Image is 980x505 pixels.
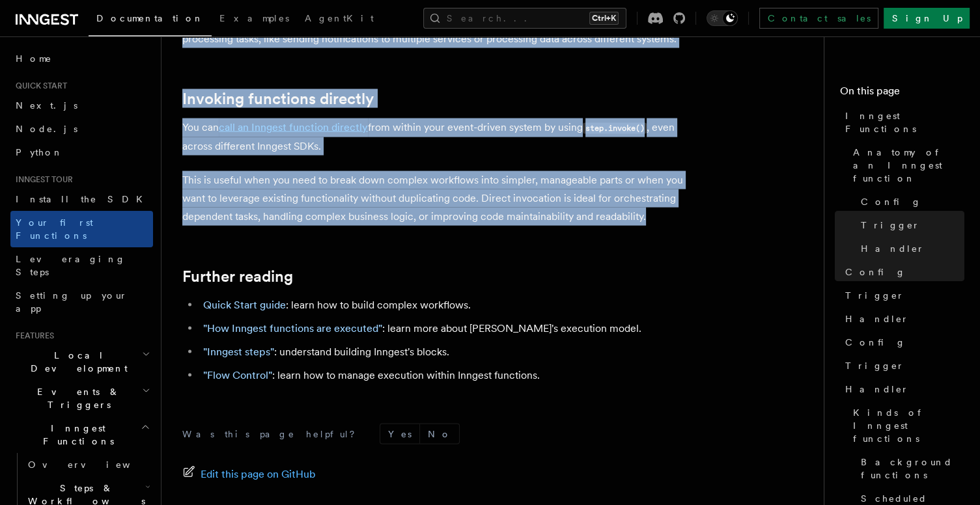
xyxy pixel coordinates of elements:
[856,237,964,260] a: Handler
[853,406,964,445] span: Kinds of Inngest functions
[16,290,128,314] span: Setting up your app
[297,4,382,35] a: AgentKit
[10,187,153,211] a: Install the SDK
[10,284,153,320] a: Setting up your app
[10,81,67,91] span: Quick start
[199,366,703,385] li: : learn how to manage execution within Inngest functions.
[10,422,141,448] span: Inngest Functions
[10,94,153,117] a: Next.js
[420,424,459,444] button: No
[10,141,153,164] a: Python
[853,146,964,185] span: Anatomy of an Inngest function
[380,424,419,444] button: Yes
[10,174,73,185] span: Inngest tour
[199,320,703,338] li: : learn more about [PERSON_NAME]'s execution model.
[884,8,970,29] a: Sign Up
[10,385,142,411] span: Events & Triggers
[861,219,920,232] span: Trigger
[219,121,368,133] a: call an Inngest function directly
[845,336,906,349] span: Config
[759,8,878,29] a: Contact sales
[583,123,647,134] code: step.invoke()
[840,284,964,307] a: Trigger
[10,380,153,416] button: Events & Triggers
[212,4,297,35] a: Examples
[848,141,964,190] a: Anatomy of an Inngest function
[96,13,204,23] span: Documentation
[16,147,63,157] span: Python
[845,383,909,396] span: Handler
[10,349,142,375] span: Local Development
[589,12,619,25] kbd: Ctrl+K
[219,13,289,23] span: Examples
[16,254,126,277] span: Leveraging Steps
[856,450,964,487] a: Background functions
[10,416,153,453] button: Inngest Functions
[16,100,77,111] span: Next.js
[16,52,52,65] span: Home
[840,307,964,331] a: Handler
[10,331,54,341] span: Features
[182,428,364,441] p: Was this page helpful?
[203,346,274,358] a: "Inngest steps"
[840,83,964,104] h4: On this page
[182,465,316,484] a: Edit this page on GitHub
[845,109,964,135] span: Inngest Functions
[10,211,153,247] a: Your first Functions
[199,296,703,314] li: : learn how to build complex workflows.
[201,465,316,484] span: Edit this page on GitHub
[848,401,964,450] a: Kinds of Inngest functions
[182,118,703,156] p: You can from within your event-driven system by using , even across different Inngest SDKs.
[861,195,921,208] span: Config
[16,194,150,204] span: Install the SDK
[856,213,964,237] a: Trigger
[10,247,153,284] a: Leveraging Steps
[16,124,77,134] span: Node.js
[840,104,964,141] a: Inngest Functions
[305,13,374,23] span: AgentKit
[182,171,703,226] p: This is useful when you need to break down complex workflows into simpler, manageable parts or wh...
[203,322,382,334] a: "How Inngest functions are executed"
[840,354,964,377] a: Trigger
[203,369,272,381] a: "Flow Control"
[840,377,964,401] a: Handler
[845,266,906,279] span: Config
[707,10,738,26] button: Toggle dark mode
[16,217,93,241] span: Your first Functions
[23,453,153,476] a: Overview
[861,456,964,482] span: Background functions
[28,459,162,470] span: Overview
[10,47,153,70] a: Home
[845,289,904,302] span: Trigger
[861,242,925,255] span: Handler
[89,4,212,36] a: Documentation
[845,312,909,325] span: Handler
[840,331,964,354] a: Config
[845,359,904,372] span: Trigger
[182,267,293,286] a: Further reading
[182,90,374,108] a: Invoking functions directly
[199,343,703,361] li: : understand building Inngest's blocks.
[840,260,964,284] a: Config
[203,299,286,311] a: Quick Start guide
[10,117,153,141] a: Node.js
[10,344,153,380] button: Local Development
[423,8,626,29] button: Search...Ctrl+K
[856,190,964,213] a: Config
